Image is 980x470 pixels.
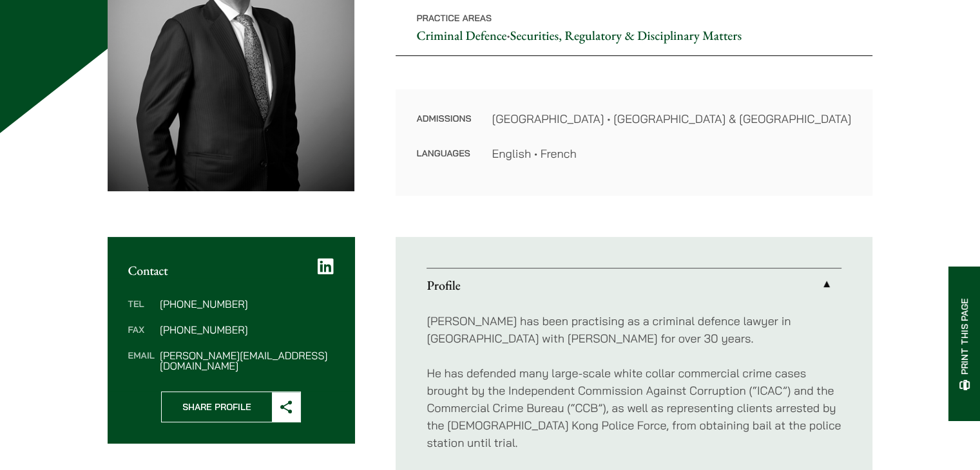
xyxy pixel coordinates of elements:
[128,350,155,371] dt: Email
[161,391,301,422] button: Share Profile
[162,392,272,422] span: Share Profile
[492,110,852,127] dd: [GEOGRAPHIC_DATA] • [GEOGRAPHIC_DATA] & [GEOGRAPHIC_DATA]
[160,324,334,335] dd: [PHONE_NUMBER]
[416,12,492,24] span: Practice Areas
[128,263,334,278] h2: Contact
[416,110,471,145] dt: Admissions
[510,27,742,44] a: Securities, Regulatory & Disciplinary Matters
[427,312,841,347] p: [PERSON_NAME] has been practising as a criminal defence lawyer in [GEOGRAPHIC_DATA] with [PERSON_...
[427,364,841,451] p: He has defended many large-scale white collar commercial crime cases brought by the Independent C...
[128,299,155,324] dt: Tel
[160,350,334,371] dd: [PERSON_NAME][EMAIL_ADDRESS][DOMAIN_NAME]
[318,258,334,276] a: LinkedIn
[492,145,852,162] dd: English • French
[416,27,506,44] a: Criminal Defence
[128,324,155,350] dt: Fax
[427,268,841,302] a: Profile
[416,145,471,162] dt: Languages
[160,299,334,309] dd: [PHONE_NUMBER]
